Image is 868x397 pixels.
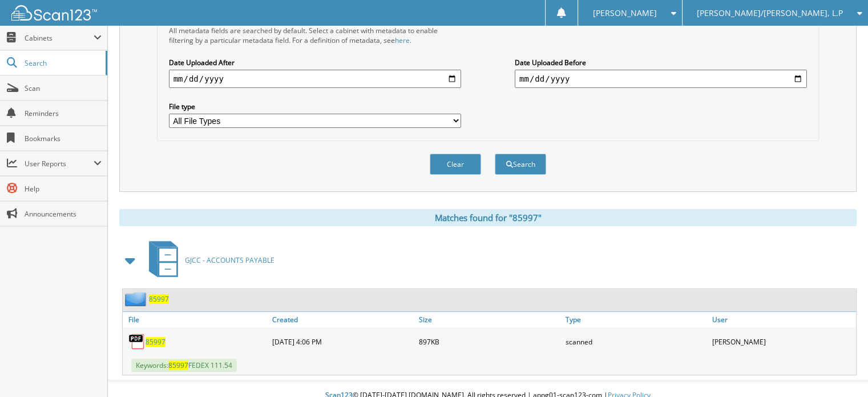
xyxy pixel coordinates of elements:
img: PDF.png [128,333,146,350]
button: Clear [430,154,481,175]
span: Reminders [25,109,102,118]
a: GJCC - ACCOUNTS PAYABLE [142,238,274,283]
img: folder2.png [125,292,149,306]
a: Created [269,312,416,327]
span: [PERSON_NAME] [592,10,656,17]
div: 897KB [416,330,563,353]
span: User Reports [25,159,94,169]
div: [PERSON_NAME] [709,330,856,353]
a: Size [416,312,563,327]
label: File type [169,102,461,111]
span: Bookmarks [25,134,102,143]
span: Keywords: FEDEX 111.54 [131,359,237,372]
div: Matches found for "85997" [119,209,857,226]
span: [PERSON_NAME]/[PERSON_NAME], L.P [697,10,843,17]
span: Scan [25,83,102,93]
div: [DATE] 4:06 PM [269,330,416,353]
a: here [395,35,410,45]
span: GJCC - ACCOUNTS PAYABLE [185,255,274,265]
div: All metadata fields are searched by default. Select a cabinet with metadata to enable filtering b... [169,26,461,45]
label: Date Uploaded Before [515,58,807,67]
img: scan123-logo-white.svg [11,5,97,21]
span: Cabinets [25,33,94,43]
span: Announcements [25,209,102,219]
span: 85997 [168,360,188,370]
span: Search [25,58,100,68]
button: Search [495,154,546,175]
input: start [169,70,461,88]
a: User [709,312,856,327]
a: 85997 [146,337,165,347]
iframe: Chat Widget [811,342,868,397]
input: end [515,70,807,88]
div: scanned [563,330,709,353]
a: 85997 [149,294,169,304]
a: File [123,312,269,327]
a: Type [563,312,709,327]
span: Help [25,184,102,194]
label: Date Uploaded After [169,58,461,67]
